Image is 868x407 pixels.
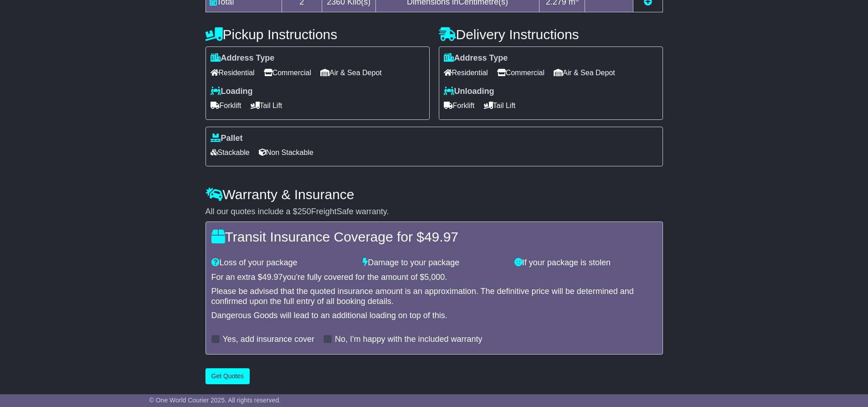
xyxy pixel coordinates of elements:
span: Forklift [211,98,241,113]
h4: Transit Insurance Coverage for $ [211,229,657,244]
span: 250 [298,207,311,216]
label: No, I'm happy with the included warranty [335,335,483,345]
span: Air & Sea Depot [320,66,382,80]
div: Please be advised that the quoted insurance amount is an approximation. The definitive price will... [211,287,657,306]
span: Tail Lift [251,98,282,113]
span: Air & Sea Depot [554,66,615,80]
span: Tail Lift [484,98,516,113]
label: Loading [211,87,253,97]
label: Address Type [211,53,275,63]
div: If your package is stolen [510,258,662,268]
h4: Delivery Instructions [439,27,663,42]
span: 49.97 [262,273,283,282]
span: 49.97 [424,229,458,244]
label: Pallet [211,134,243,144]
span: Commercial [497,66,544,80]
label: Address Type [444,53,508,63]
span: Residential [444,66,488,80]
button: Get Quotes [205,368,250,384]
label: Yes, add insurance cover [223,335,314,345]
div: All our quotes include a $ FreightSafe warranty. [205,207,663,217]
h4: Warranty & Insurance [205,187,663,202]
span: © One World Courier 2025. All rights reserved. [149,397,281,404]
span: Non Stackable [259,145,313,160]
span: Stackable [211,145,250,160]
h4: Pickup Instructions [205,27,430,42]
span: Residential [211,66,255,80]
span: 5,000 [424,273,445,282]
div: Damage to your package [358,258,510,268]
span: Forklift [444,98,475,113]
span: Commercial [264,66,311,80]
label: Unloading [444,87,494,97]
div: Dangerous Goods will lead to an additional loading on top of this. [211,311,657,321]
div: Loss of your package [207,258,359,268]
div: For an extra $ you're fully covered for the amount of $ . [211,273,657,283]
